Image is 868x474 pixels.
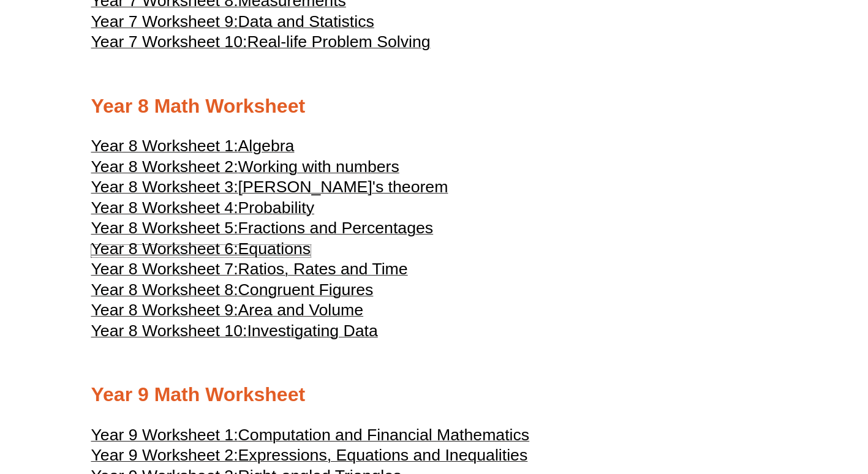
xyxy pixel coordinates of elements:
span: Probability [238,198,314,217]
a: Year 8 Worksheet 4:Probability [91,204,315,216]
span: Year 8 Worksheet 4: [91,198,238,217]
span: Year 8 Worksheet 5: [91,219,238,237]
h2: Year 8 Math Worksheet [91,94,777,119]
span: Year 8 Worksheet 8: [91,280,238,299]
span: Year 8 Worksheet 6: [91,239,238,258]
span: Year 9 Worksheet 1: [91,426,238,444]
span: Computation and Financial Mathematics [238,426,530,444]
a: Year 8 Worksheet 7:Ratios, Rates and Time [91,265,408,277]
span: Data and Statistics [238,12,374,31]
a: Year 8 Worksheet 6:Equations [91,245,311,257]
span: Year 8 Worksheet 2: [91,157,238,176]
span: Year 8 Worksheet 3: [91,178,238,196]
span: Congruent Figures [238,280,374,299]
span: Investigating Data [247,322,377,340]
a: Year 7 Worksheet 10:Real-life Problem Solving [91,38,431,50]
span: [PERSON_NAME]'s theorem [238,178,448,196]
span: Year 8 Worksheet 9: [91,301,238,319]
a: Year 7 Worksheet 9:Data and Statistics [91,18,374,30]
span: Area and Volume [238,301,364,319]
span: Year 7 Worksheet 9: [91,12,238,31]
a: Year 9 Worksheet 1:Computation and Financial Mathematics [91,431,530,443]
span: Equations [238,239,311,258]
span: Fractions and Percentages [238,219,434,237]
span: Year 8 Worksheet 1: [91,137,238,155]
a: Year 8 Worksheet 9:Area and Volume [91,306,364,318]
a: Year 8 Worksheet 10:Investigating Data [91,327,378,339]
span: Real-life Problem Solving [247,32,430,51]
h2: Year 9 Math Worksheet [91,382,777,408]
a: Year 8 Worksheet 1:Algebra [91,142,295,154]
span: Year 8 Worksheet 7: [91,260,238,278]
a: Year 8 Worksheet 3:[PERSON_NAME]'s theorem [91,183,448,195]
a: Year 8 Worksheet 8:Congruent Figures [91,286,374,298]
span: Year 9 Worksheet 2: [91,446,238,464]
span: Working with numbers [238,157,399,176]
a: Year 9 Worksheet 2:Expressions, Equations and Inequalities [91,451,528,464]
span: Year 7 Worksheet 10: [91,32,247,51]
a: Year 8 Worksheet 2:Working with numbers [91,163,399,175]
a: Year 8 Worksheet 5:Fractions and Percentages [91,224,434,236]
span: Expressions, Equations and Inequalities [238,446,528,464]
iframe: Chat Widget [664,336,868,474]
span: Algebra [238,137,295,155]
span: Year 8 Worksheet 10: [91,322,247,340]
span: Ratios, Rates and Time [238,260,408,278]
